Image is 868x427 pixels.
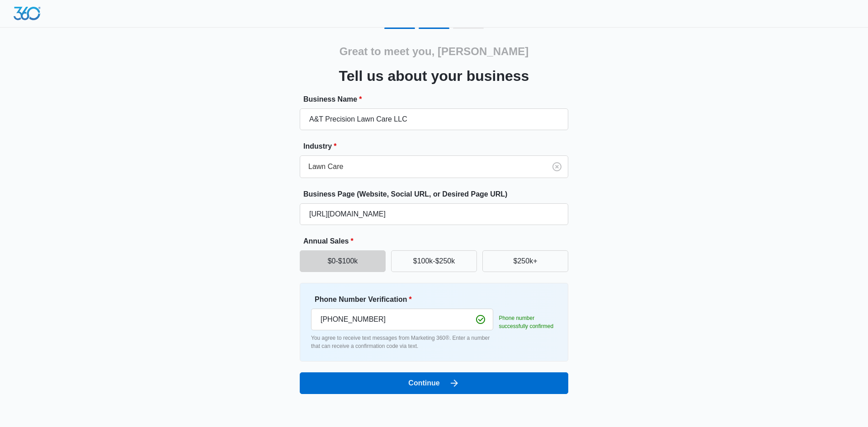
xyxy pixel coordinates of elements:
button: Continue [300,372,568,394]
button: $0-$100k [300,250,386,272]
label: Business Page (Website, Social URL, or Desired Page URL) [303,189,572,200]
input: Ex. +1-555-555-5555 [311,309,493,330]
input: e.g. janesplumbing.com [300,203,568,225]
button: $250k+ [482,250,568,272]
p: You agree to receive text messages from Marketing 360®. Enter a number that can receive a confirm... [311,334,493,350]
button: Clear [550,160,564,174]
label: Industry [303,141,572,152]
label: Annual Sales [303,236,572,247]
h3: Tell us about your business [339,65,529,87]
h2: Great to meet you, [PERSON_NAME] [340,43,529,60]
p: Phone number successfully confirmed [499,314,557,330]
input: e.g. Jane's Plumbing [300,108,568,130]
label: Phone Number Verification [315,294,497,305]
label: Business Name [303,94,572,105]
button: $100k-$250k [391,250,477,272]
